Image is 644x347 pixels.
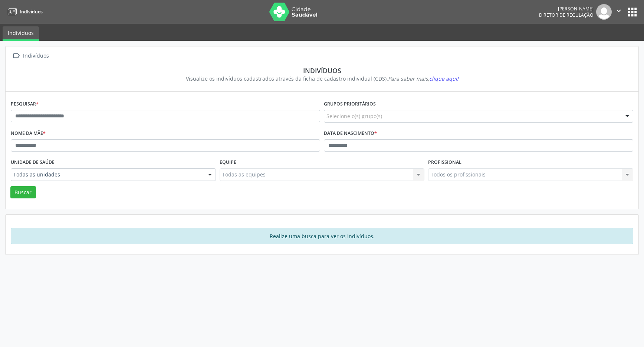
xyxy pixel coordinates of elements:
label: Pesquisar [11,98,39,110]
div: [PERSON_NAME] [539,6,594,12]
label: Equipe [220,157,236,168]
label: Unidade de saúde [11,157,55,168]
a: Indivíduos [3,26,39,41]
button: Buscar [10,186,36,199]
button:  [612,4,626,20]
label: Profissional [428,157,461,168]
label: Data de nascimento [324,128,377,139]
i: Para saber mais, [388,75,459,82]
span: Selecione o(s) grupo(s) [326,112,382,120]
a:  Indivíduos [11,51,50,61]
button: apps [626,6,639,19]
div: Indivíduos [22,51,50,61]
img: img [596,4,612,20]
span: clique aqui! [429,75,459,82]
span: Todas as unidades [13,171,201,178]
div: Indivíduos [16,67,628,75]
a: Indivíduos [5,6,43,18]
i:  [11,51,22,61]
i:  [615,7,623,15]
label: Grupos prioritários [324,98,376,110]
label: Nome da mãe [11,128,46,139]
span: Diretor de regulação [539,12,594,18]
span: Indivíduos [20,9,43,15]
div: Realize uma busca para ver os indivíduos. [11,228,633,244]
div: Visualize os indivíduos cadastrados através da ficha de cadastro individual (CDS). [16,75,628,82]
